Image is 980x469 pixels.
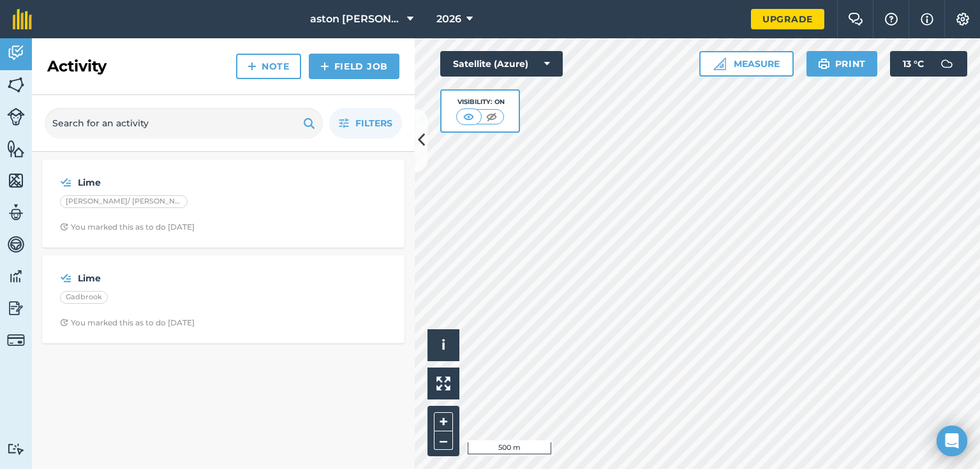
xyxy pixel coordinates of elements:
[7,108,25,126] img: svg+xml;base64,PD94bWwgdmVyc2lvbj0iMS4wIiBlbmNvZGluZz0idXRmLTgiPz4KPCEtLSBHZW5lcmF0b3I6IEFkb2JlIE...
[903,51,924,77] span: 13 ° C
[303,115,315,131] img: svg+xml;base64,PHN2ZyB4bWxucz0iaHR0cDovL3d3dy53My5vcmcvMjAwMC9zdmciIHdpZHRoPSIxOSIgaGVpZ2h0PSIyNC...
[436,376,450,391] img: Four arrows, one pointing top left, one top right, one bottom right and the last bottom left
[7,235,25,254] img: svg+xml;base64,PD94bWwgdmVyc2lvbj0iMS4wIiBlbmNvZGluZz0idXRmLTgiPz4KPCEtLSBHZW5lcmF0b3I6IEFkb2JlIE...
[7,331,25,349] img: svg+xml;base64,PD94bWwgdmVyc2lvbj0iMS4wIiBlbmNvZGluZz0idXRmLTgiPz4KPCEtLSBHZW5lcmF0b3I6IEFkb2JlIE...
[436,11,461,27] span: 2026
[884,13,899,26] img: A question mark icon
[7,299,25,318] img: svg+xml;base64,PD94bWwgdmVyc2lvbj0iMS4wIiBlbmNvZGluZz0idXRmLTgiPz4KPCEtLSBHZW5lcmF0b3I6IEFkb2JlIE...
[60,318,68,327] img: Clock with arrow pointing clockwise
[890,51,967,77] button: 13 °C
[7,267,25,286] img: svg+xml;base64,PD94bWwgdmVyc2lvbj0iMS4wIiBlbmNvZGluZz0idXRmLTgiPz4KPCEtLSBHZW5lcmF0b3I6IEFkb2JlIE...
[45,108,323,138] input: Search for an activity
[848,13,863,26] img: Two speech bubbles overlapping with the left bubble in the forefront
[78,175,280,190] strong: Lime
[60,175,72,190] img: svg+xml;base64,PD94bWwgdmVyc2lvbj0iMS4wIiBlbmNvZGluZz0idXRmLTgiPz4KPCEtLSBHZW5lcmF0b3I6IEFkb2JlIE...
[7,75,25,94] img: svg+xml;base64,PHN2ZyB4bWxucz0iaHR0cDovL3d3dy53My5vcmcvMjAwMC9zdmciIHdpZHRoPSI1NiIgaGVpZ2h0PSI2MC...
[427,329,459,361] button: i
[248,59,256,74] img: svg+xml;base64,PHN2ZyB4bWxucz0iaHR0cDovL3d3dy53My5vcmcvMjAwMC9zdmciIHdpZHRoPSIxNCIgaGVpZ2h0PSIyNC...
[355,116,392,130] span: Filters
[440,51,563,77] button: Satellite (Azure)
[434,412,453,431] button: +
[60,318,195,328] div: You marked this as to do [DATE]
[751,9,824,29] a: Upgrade
[236,54,301,79] a: Note
[50,263,397,336] a: LimeGadbrookClock with arrow pointing clockwiseYou marked this as to do [DATE]
[484,110,500,123] img: svg+xml;base64,PHN2ZyB4bWxucz0iaHR0cDovL3d3dy53My5vcmcvMjAwMC9zdmciIHdpZHRoPSI1MCIgaGVpZ2h0PSI0MC...
[47,56,107,77] h2: Activity
[329,108,402,138] button: Filters
[7,139,25,158] img: svg+xml;base64,PHN2ZyB4bWxucz0iaHR0cDovL3d3dy53My5vcmcvMjAwMC9zdmciIHdpZHRoPSI1NiIgaGVpZ2h0PSI2MC...
[442,337,445,353] span: i
[60,223,68,231] img: Clock with arrow pointing clockwise
[937,426,967,456] div: Open Intercom Messenger
[309,54,399,79] a: Field Job
[7,171,25,190] img: svg+xml;base64,PHN2ZyB4bWxucz0iaHR0cDovL3d3dy53My5vcmcvMjAwMC9zdmciIHdpZHRoPSI1NiIgaGVpZ2h0PSI2MC...
[320,59,329,74] img: svg+xml;base64,PHN2ZyB4bWxucz0iaHR0cDovL3d3dy53My5vcmcvMjAwMC9zdmciIHdpZHRoPSIxNCIgaGVpZ2h0PSIyNC...
[7,43,25,63] img: svg+xml;base64,PD94bWwgdmVyc2lvbj0iMS4wIiBlbmNvZGluZz0idXRmLTgiPz4KPCEtLSBHZW5lcmF0b3I6IEFkb2JlIE...
[699,51,794,77] button: Measure
[78,271,280,285] strong: Lime
[7,443,25,455] img: svg+xml;base64,PD94bWwgdmVyc2lvbj0iMS4wIiBlbmNvZGluZz0idXRmLTgiPz4KPCEtLSBHZW5lcmF0b3I6IEFkb2JlIE...
[713,57,726,70] img: Ruler icon
[13,9,32,29] img: fieldmargin Logo
[60,222,195,232] div: You marked this as to do [DATE]
[7,203,25,222] img: svg+xml;base64,PD94bWwgdmVyc2lvbj0iMS4wIiBlbmNvZGluZz0idXRmLTgiPz4KPCEtLSBHZW5lcmF0b3I6IEFkb2JlIE...
[461,110,477,123] img: svg+xml;base64,PHN2ZyB4bWxucz0iaHR0cDovL3d3dy53My5vcmcvMjAwMC9zdmciIHdpZHRoPSI1MCIgaGVpZ2h0PSI0MC...
[434,431,453,450] button: –
[60,291,108,304] div: Gadbrook
[60,271,72,286] img: svg+xml;base64,PD94bWwgdmVyc2lvbj0iMS4wIiBlbmNvZGluZz0idXRmLTgiPz4KPCEtLSBHZW5lcmF0b3I6IEFkb2JlIE...
[310,11,402,27] span: aston [PERSON_NAME]
[921,11,933,27] img: svg+xml;base64,PHN2ZyB4bWxucz0iaHR0cDovL3d3dy53My5vcmcvMjAwMC9zdmciIHdpZHRoPSIxNyIgaGVpZ2h0PSIxNy...
[60,195,188,208] div: [PERSON_NAME]/ [PERSON_NAME]
[50,167,397,240] a: Lime[PERSON_NAME]/ [PERSON_NAME]Clock with arrow pointing clockwiseYou marked this as to do [DATE]
[955,13,970,26] img: A cog icon
[806,51,878,77] button: Print
[934,51,960,77] img: svg+xml;base64,PD94bWwgdmVyc2lvbj0iMS4wIiBlbmNvZGluZz0idXRmLTgiPz4KPCEtLSBHZW5lcmF0b3I6IEFkb2JlIE...
[456,97,505,107] div: Visibility: On
[818,56,830,71] img: svg+xml;base64,PHN2ZyB4bWxucz0iaHR0cDovL3d3dy53My5vcmcvMjAwMC9zdmciIHdpZHRoPSIxOSIgaGVpZ2h0PSIyNC...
